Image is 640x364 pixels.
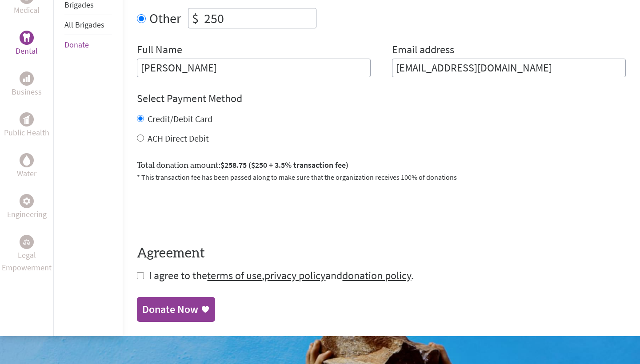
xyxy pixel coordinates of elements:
[7,194,47,221] a: EngineeringEngineering
[23,197,30,204] img: Engineering
[137,91,626,106] h4: Select Payment Method
[23,155,30,165] img: Water
[142,302,198,317] div: Donate Now
[16,31,38,57] a: DentalDental
[264,269,325,282] a: privacy policy
[16,45,38,57] p: Dental
[188,8,202,28] div: $
[2,235,52,274] a: Legal EmpowermentLegal Empowerment
[149,8,181,28] label: Other
[7,208,47,221] p: Engineering
[137,297,215,322] a: Donate Now
[14,4,40,16] p: Medical
[137,59,371,77] input: Enter Full Name
[64,40,89,50] a: Donate
[149,269,414,282] span: I agree to the , and .
[64,35,112,55] li: Donate
[4,127,49,139] p: Public Health
[137,245,626,261] h4: Agreement
[137,43,182,59] label: Full Name
[20,235,34,249] div: Legal Empowerment
[17,153,36,180] a: WaterWater
[220,160,348,170] span: $258.75 ($250 + 3.5% transaction fee)
[2,249,52,274] p: Legal Empowerment
[23,239,30,245] img: Legal Empowerment
[202,8,316,28] input: Enter Amount
[137,193,272,228] iframe: reCAPTCHA
[342,269,411,282] a: donation policy
[4,112,49,139] a: Public HealthPublic Health
[17,167,36,180] p: Water
[64,15,112,35] li: All Brigades
[148,113,212,124] label: Credit/Debit Card
[12,71,42,98] a: BusinessBusiness
[20,153,34,167] div: Water
[23,115,30,124] img: Public Health
[23,33,30,42] img: Dental
[20,31,34,45] div: Dental
[20,71,34,86] div: Business
[148,133,209,144] label: ACH Direct Debit
[23,75,30,82] img: Business
[137,172,626,182] p: * This transaction fee has been passed along to make sure that the organization receives 100% of ...
[64,20,104,30] a: All Brigades
[137,159,348,172] label: Total donation amount:
[20,194,34,208] div: Engineering
[20,112,34,127] div: Public Health
[392,59,626,77] input: Your Email
[207,269,262,282] a: terms of use
[12,86,42,98] p: Business
[392,43,454,59] label: Email address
